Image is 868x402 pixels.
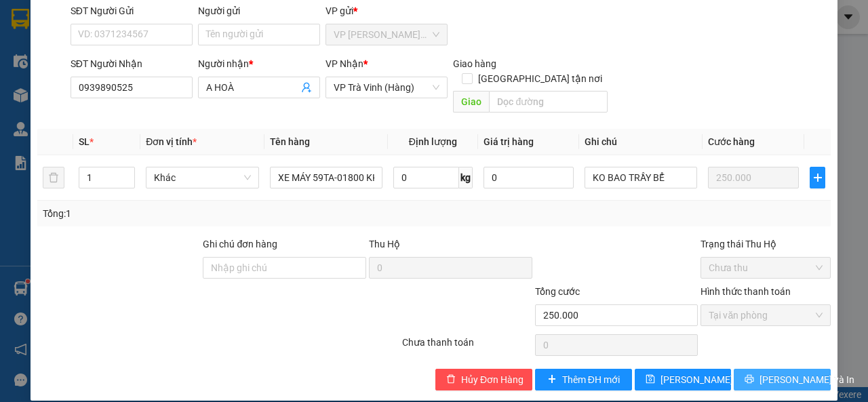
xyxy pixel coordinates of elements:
[635,369,732,390] button: save[PERSON_NAME] thay đổi
[5,58,198,71] p: NHẬN:
[810,172,825,183] span: plus
[73,73,105,86] span: A HOÀ
[401,335,534,359] div: Chưa thanh toán
[701,286,791,297] label: Hình thức thanh toán
[446,374,456,385] span: delete
[547,374,557,385] span: plus
[79,136,90,147] span: SL
[453,58,496,69] span: Giao hàng
[708,167,799,188] input: 0
[5,88,119,101] span: GIAO:
[535,286,580,297] span: Tổng cước
[71,56,193,71] div: SĐT Người Nhận
[484,136,534,147] span: Giá trị hàng
[334,77,439,98] span: VP Trà Vinh (Hàng)
[453,91,489,113] span: Giao
[5,26,126,52] span: VP [PERSON_NAME] ([GEOGRAPHIC_DATA]) -
[325,3,448,18] div: VP gửi
[562,372,620,387] span: Thêm ĐH mới
[5,73,105,86] span: 0939890525 -
[759,372,854,387] span: [PERSON_NAME] và In
[35,88,119,101] span: KO BAO TRẦY BỂ
[43,167,64,188] button: delete
[325,58,363,69] span: VP Nhận
[461,372,524,387] span: Hủy Đơn Hàng
[709,305,823,325] span: Tại văn phòng
[473,71,608,86] span: [GEOGRAPHIC_DATA] tận nơi
[38,58,132,71] span: VP Trà Vinh (Hàng)
[585,167,697,188] input: Ghi Chú
[43,206,336,221] div: Tổng: 1
[71,3,193,18] div: SĐT Người Gửi
[334,24,439,45] span: VP Trần Phú (Hàng)
[579,129,703,155] th: Ghi chú
[203,239,277,249] label: Ghi chú đơn hàng
[154,167,250,188] span: Khác
[745,374,754,385] span: printer
[660,372,769,387] span: [PERSON_NAME] thay đổi
[701,237,831,252] div: Trạng thái Thu Hộ
[709,258,823,278] span: Chưa thu
[435,369,532,390] button: deleteHủy Đơn Hàng
[646,374,655,385] span: save
[459,167,473,188] span: kg
[489,91,607,113] input: Dọc đường
[198,3,320,18] div: Người gửi
[270,167,382,188] input: VD: Bàn, Ghế
[535,369,632,390] button: plusThêm ĐH mới
[198,56,320,71] div: Người nhận
[810,167,825,188] button: plus
[5,26,198,52] p: GỬI:
[203,257,366,279] input: Ghi chú đơn hàng
[708,136,755,147] span: Cước hàng
[45,7,157,20] strong: BIÊN NHẬN GỬI HÀNG
[146,136,197,147] span: Đơn vị tính
[734,369,831,390] button: printer[PERSON_NAME] và In
[301,82,312,93] span: user-add
[270,136,310,147] span: Tên hàng
[409,136,457,147] span: Định lượng
[369,239,400,249] span: Thu Hộ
